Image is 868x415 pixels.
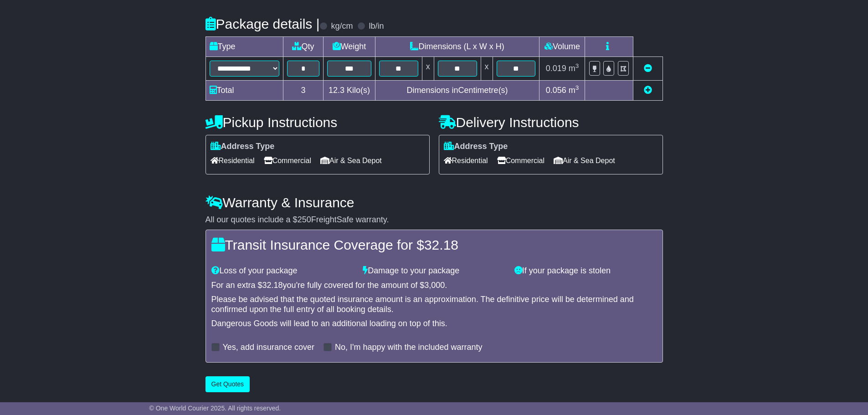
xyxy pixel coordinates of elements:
[223,343,314,353] label: Yes, add insurance cover
[283,80,324,100] td: 3
[205,80,283,100] td: Total
[205,215,663,225] div: All our quotes include a $ FreightSafe warranty.
[324,80,375,100] td: Kilo(s)
[444,142,508,152] label: Address Type
[207,266,359,276] div: Loss of your package
[211,154,255,168] span: Residential
[205,376,250,392] button: Get Quotes
[644,64,652,73] a: Remove this item
[149,405,281,412] span: © One World Courier 2025. All rights reserved.
[329,86,344,95] span: 12.3
[481,56,493,80] td: x
[211,237,657,252] h4: Transit Insurance Coverage for $
[510,266,662,276] div: If your package is stolen
[205,115,430,130] h4: Pickup Instructions
[539,36,585,56] td: Volume
[546,64,566,73] span: 0.019
[554,154,615,168] span: Air & Sea Depot
[205,195,663,210] h4: Warranty & Insurance
[298,215,311,224] span: 250
[439,115,663,130] h4: Delivery Instructions
[211,295,657,314] div: Please be advised that the quoted insurance amount is an approximation. The definitive price will...
[331,21,353,31] label: kg/cm
[375,36,539,56] td: Dimensions (L x W x H)
[424,237,458,252] span: 32.18
[444,154,488,168] span: Residential
[546,86,566,95] span: 0.056
[575,62,579,69] sup: 3
[264,154,311,168] span: Commercial
[283,36,324,56] td: Qty
[335,343,483,353] label: No, I'm happy with the included warranty
[358,266,510,276] div: Damage to your package
[211,142,275,152] label: Address Type
[644,86,652,95] a: Add new item
[205,16,320,31] h4: Package details |
[375,80,539,100] td: Dimensions in Centimetre(s)
[211,319,657,329] div: Dangerous Goods will lead to an additional loading on top of this.
[497,154,544,168] span: Commercial
[569,86,579,95] span: m
[262,281,283,290] span: 32.18
[422,56,434,80] td: x
[324,36,375,56] td: Weight
[205,36,283,56] td: Type
[369,21,384,31] label: lb/in
[424,281,445,290] span: 3,000
[211,281,657,291] div: For an extra $ you're fully covered for the amount of $ .
[569,64,579,73] span: m
[320,154,382,168] span: Air & Sea Depot
[575,84,579,91] sup: 3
